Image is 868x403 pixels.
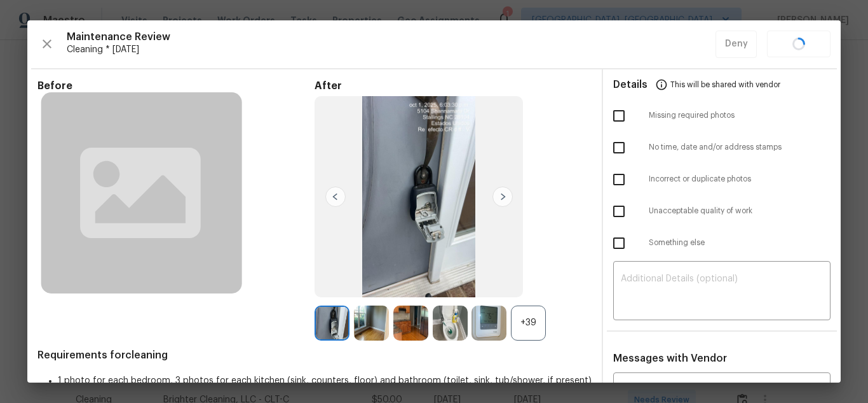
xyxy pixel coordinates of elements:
span: Messages with Vendor [613,353,727,364]
span: No time, date and/or address stamps [649,142,831,153]
div: +39 [511,306,546,341]
div: Missing required photos [603,100,841,132]
img: right-chevron-button-url [492,187,513,207]
div: Incorrect or duplicate photos [603,164,841,195]
span: Before [37,80,315,92]
span: This will be shared with vendor [670,69,780,100]
span: Requirements for cleaning [37,349,592,362]
div: No time, date and/or address stamps [603,132,841,164]
span: Maintenance Review [67,31,715,43]
span: Cleaning * [DATE] [67,43,715,56]
span: Missing required photos [649,110,831,121]
span: Details [613,69,648,100]
span: Incorrect or duplicate photos [649,174,831,185]
li: 1 photo for each bedroom, 3 photos for each kitchen (sink, counters, floor) and bathroom (toilet,... [58,374,592,387]
div: Unacceptable quality of work [603,195,841,227]
div: Something else [603,227,841,259]
span: Unacceptable quality of work [649,206,831,216]
span: After [315,80,592,92]
span: Something else [649,237,831,248]
img: left-chevron-button-url [325,187,346,207]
